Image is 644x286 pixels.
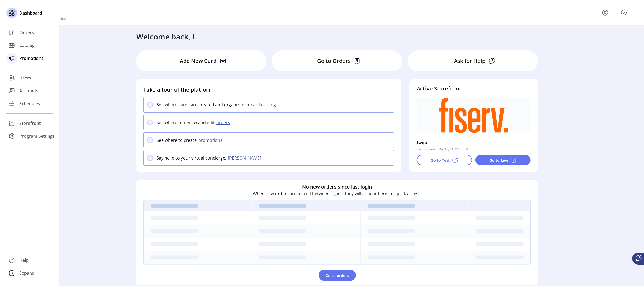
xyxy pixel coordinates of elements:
span: Schedules [19,100,40,107]
span: Accounts [19,88,38,94]
h6: No new orders since last login [302,183,372,190]
span: Go to orders [325,273,349,278]
p: Last updated: [DATE], 01:22:07 PM [417,147,468,152]
span: Catalog [19,42,35,49]
p: When new orders are placed between logins, they will appear here for quick access. [253,190,422,197]
p: Ask for Help [454,57,485,65]
button: promotions [197,137,226,143]
p: Add New Card [180,57,217,65]
h4: Active Storefront [417,85,531,93]
span: Orders [19,29,34,36]
button: Go to orders [319,270,356,281]
p: See where cards are created and organized in [156,102,249,108]
span: Help [19,257,29,263]
h3: Welcome back, ! [136,31,195,42]
button: Publisher Panel [620,8,628,17]
button: card catalog [249,102,279,108]
p: See where to create [156,137,197,143]
button: [PERSON_NAME] [226,155,264,161]
p: Go to Test [431,157,450,163]
p: Say hello to your virtual concierge, [156,155,226,161]
span: Dashboard [19,10,42,16]
span: Promotions [19,55,43,61]
span: Program Settings [19,133,55,139]
span: Users [19,75,31,81]
p: twqa [417,138,427,147]
button: menu [601,8,609,17]
span: Expand [19,270,35,276]
span: Storefront [19,120,41,126]
p: Go to Live [489,157,508,163]
h4: Take a tour of the platform [143,86,394,94]
p: See where to review and edit [156,119,215,126]
p: Go to Orders [317,57,351,65]
button: orders [215,119,233,126]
